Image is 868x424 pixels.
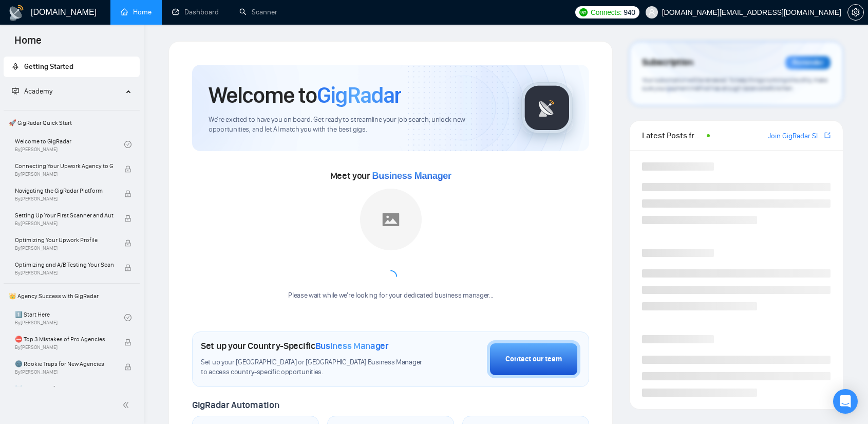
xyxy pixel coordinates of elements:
span: By [PERSON_NAME] [15,245,114,251]
button: setting [847,4,864,21]
h1: Set up your Country-Specific [201,340,389,352]
div: Reminder [785,56,831,69]
li: Getting Started [4,57,140,77]
span: rocket [12,63,19,70]
a: dashboardDashboard [172,8,219,16]
span: By [PERSON_NAME] [15,220,114,227]
span: Connects: [591,7,621,18]
span: loading [383,269,399,284]
span: Connecting Your Upwork Agency to GigRadar [15,161,114,171]
span: check-circle [124,314,131,321]
span: lock [124,215,131,222]
a: homeHome [121,8,152,16]
span: We're excited to have you on board. Get ready to streamline your job search, unlock new opportuni... [209,115,505,135]
span: setting [848,8,863,16]
span: Setting Up Your First Scanner and Auto-Bidder [15,210,114,220]
span: GigRadar [317,81,401,109]
span: 940 [624,7,635,18]
span: lock [124,264,131,271]
span: Business Manager [315,340,389,352]
span: fund-projection-screen [12,87,19,95]
span: Home [6,33,50,54]
span: Navigating the GigRadar Platform [15,186,114,196]
img: logo [8,5,25,21]
span: 👑 Agency Success with GigRadar [5,286,139,306]
span: Optimizing Your Upwork Profile [15,235,114,245]
span: lock [124,339,131,346]
a: export [824,131,831,140]
span: user [648,9,655,16]
span: By [PERSON_NAME] [15,369,114,375]
a: Welcome to GigRadarBy[PERSON_NAME] [15,133,124,156]
span: By [PERSON_NAME] [15,270,114,276]
span: check-circle [124,141,131,148]
span: ⛔ Top 3 Mistakes of Pro Agencies [15,334,114,344]
div: Please wait while we're looking for your dedicated business manager... [282,291,499,301]
span: export [824,131,831,139]
span: lock [124,239,131,247]
span: ☠️ Fatal Traps for Solo Freelancers [15,383,114,394]
a: 1️⃣ Start HereBy[PERSON_NAME] [15,306,124,329]
span: 🌚 Rookie Traps for New Agencies [15,359,114,369]
span: GigRadar Automation [192,399,279,411]
span: Latest Posts from the GigRadar Community [642,129,703,142]
span: 🚀 GigRadar Quick Start [5,113,139,133]
a: setting [847,8,864,16]
span: Set up your [GEOGRAPHIC_DATA] or [GEOGRAPHIC_DATA] Business Manager to access country-specific op... [201,358,429,377]
div: Contact our team [505,354,562,365]
span: lock [124,165,131,173]
span: double-left [122,400,133,410]
h1: Welcome to [209,81,401,109]
span: Academy [12,87,52,96]
span: By [PERSON_NAME] [15,344,114,351]
span: Business Manager [372,171,451,181]
span: Meet your [330,170,451,181]
span: Your subscription will be renewed. To keep things running smoothly, make sure your payment method... [642,76,827,93]
div: Open Intercom Messenger [833,389,858,414]
img: gigradar-logo.png [521,82,573,134]
span: By [PERSON_NAME] [15,171,114,177]
a: Join GigRadar Slack Community [768,131,822,142]
span: lock [124,363,131,371]
button: Contact our team [487,340,580,378]
span: By [PERSON_NAME] [15,196,114,202]
span: Optimizing and A/B Testing Your Scanner for Better Results [15,260,114,270]
a: searchScanner [239,8,277,16]
img: placeholder.png [360,189,422,250]
img: upwork-logo.png [579,8,588,16]
span: Getting Started [24,62,73,71]
span: Subscription [642,54,693,71]
span: Academy [24,87,52,96]
span: lock [124,190,131,197]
